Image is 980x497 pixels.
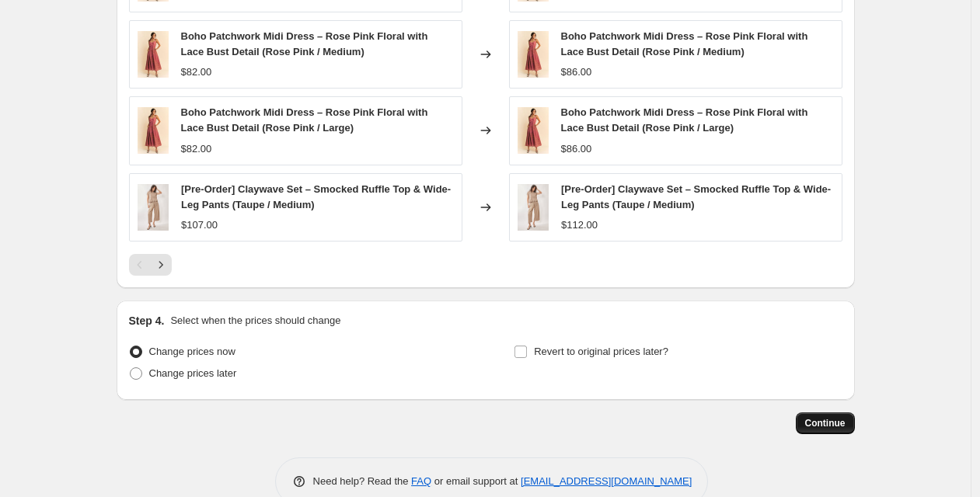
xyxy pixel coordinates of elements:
[561,141,592,157] div: $86.00
[313,475,412,487] span: Need help? Read the
[170,313,340,328] p: Select when the prices should change
[150,254,172,276] button: Next
[561,217,598,233] div: $112.00
[518,31,549,78] img: DD40249PINK_10_1_80x.jpg
[138,184,169,231] img: DETP40227_8_3_80x.jpg
[138,31,169,78] img: DD40249PINK_10_1_80x.jpg
[129,254,172,276] nav: Pagination
[518,107,549,154] img: DD40249PINK_10_1_80x.jpg
[518,184,549,231] img: DETP40227_8_3_80x.jpg
[149,346,235,357] span: Change prices now
[521,475,692,487] a: [EMAIL_ADDRESS][DOMAIN_NAME]
[561,64,592,80] div: $86.00
[181,64,212,80] div: $82.00
[181,106,428,134] span: Boho Patchwork Midi Dress – Rose Pink Floral with Lace Bust Detail (Rose Pink / Large)
[181,141,212,157] div: $82.00
[805,417,846,429] span: Continue
[181,217,218,233] div: $107.00
[561,183,831,210] span: [Pre-Order] Claywave Set – Smocked Ruffle Top & Wide-Leg Pants (Taupe / Medium)
[138,107,169,154] img: DD40249PINK_10_1_80x.jpg
[534,346,668,357] span: Revert to original prices later?
[411,475,431,487] a: FAQ
[181,30,428,57] span: Boho Patchwork Midi Dress – Rose Pink Floral with Lace Bust Detail (Rose Pink / Medium)
[431,475,521,487] span: or email support at
[181,183,451,210] span: [Pre-Order] Claywave Set – Smocked Ruffle Top & Wide-Leg Pants (Taupe / Medium)
[796,412,855,434] button: Continue
[561,30,808,57] span: Boho Patchwork Midi Dress – Rose Pink Floral with Lace Bust Detail (Rose Pink / Medium)
[561,106,808,134] span: Boho Patchwork Midi Dress – Rose Pink Floral with Lace Bust Detail (Rose Pink / Large)
[149,367,237,379] span: Change prices later
[129,313,165,328] h2: Step 4.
